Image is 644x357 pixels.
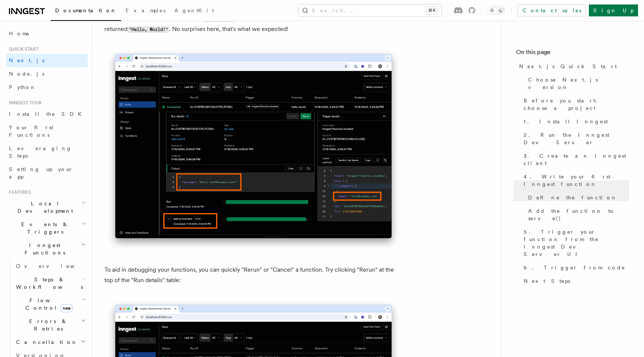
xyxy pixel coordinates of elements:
[519,63,617,70] span: Next.js Quick Start
[9,111,86,117] span: Install the SDK
[121,2,170,20] a: Examples
[6,121,88,142] a: Your first Functions
[528,207,629,222] span: Add the function to serve()
[51,2,121,21] a: Documentation
[13,335,88,349] button: Cancellation
[203,16,235,22] code: hello-world
[521,261,629,274] a: 6. Trigger from code
[524,97,629,112] span: Before you start: choose a project
[487,6,505,15] button: Toggle dark mode
[524,152,629,167] span: 3. Create an Inngest client
[13,259,88,273] a: Overview
[6,67,88,80] a: Node.js
[9,57,44,63] span: Next.js
[9,84,36,90] span: Python
[6,100,42,106] span: Inngest tour
[524,277,570,285] span: Next Steps
[104,13,402,35] p: In this case, the payload triggered the function, which did sleep for a second and then returned ...
[521,170,629,191] a: 4. Write your first Inngest function
[6,221,81,236] span: Events & Triggers
[6,27,88,40] a: Home
[13,338,78,346] span: Cancellation
[6,80,88,94] a: Python
[126,7,165,13] span: Examples
[6,197,88,218] button: Local Development
[521,94,629,115] a: Before you start: choose a project
[6,238,88,259] button: Inngest Functions
[528,194,617,201] span: Define the function
[13,315,88,335] button: Errors & Retries
[13,276,83,291] span: Steps & Workflows
[170,2,218,20] a: AgentKit
[13,294,88,315] button: Flow Controlnew
[521,115,629,128] a: 1. Install Inngest
[299,4,442,16] button: Search...⌘K
[6,142,88,162] a: Leveraging Steps
[9,166,73,180] span: Setting up your app
[9,30,30,37] span: Home
[6,107,88,121] a: Install the SDK
[16,263,93,269] span: Overview
[127,26,169,33] code: "Hello, World!"
[589,4,638,16] a: Sign Up
[6,162,88,183] a: Setting up your app
[174,7,214,13] span: AgentKit
[9,145,72,159] span: Leveraging Steps
[525,204,629,225] a: Add the function to serve()
[516,60,629,73] a: Next.js Quick Start
[104,47,402,253] img: Inngest Dev Server web interface's runs tab with a single completed run expanded indicating that ...
[525,191,629,204] a: Define the function
[60,304,73,312] span: new
[524,131,629,146] span: 2. Run the Inngest Dev Server
[104,265,402,285] p: To aid in debugging your functions, you can quickly "Rerun" or "Cancel" a function. Try clicking ...
[6,189,31,195] span: Features
[521,128,629,149] a: 2. Run the Inngest Dev Server
[524,264,625,271] span: 6. Trigger from code
[427,7,437,14] kbd: ⌘K
[518,4,586,16] a: Contact sales
[13,317,81,332] span: Errors & Retries
[6,241,80,256] span: Inngest Functions
[521,149,629,170] a: 3. Create an Inngest client
[9,124,53,138] span: Your first Functions
[524,228,629,258] span: 5. Trigger your function from the Inngest Dev Server UI
[521,274,629,288] a: Next Steps
[524,118,608,125] span: 1. Install Inngest
[528,76,629,91] span: Choose Next.js version
[13,297,82,312] span: Flow Control
[13,273,88,294] button: Steps & Workflows
[6,200,81,215] span: Local Development
[524,173,629,188] span: 4. Write your first Inngest function
[6,46,38,52] span: Quick start
[516,48,629,60] h4: On this page
[525,73,629,94] a: Choose Next.js version
[6,218,88,238] button: Events & Triggers
[55,7,117,13] span: Documentation
[6,54,88,67] a: Next.js
[521,225,629,261] a: 5. Trigger your function from the Inngest Dev Server UI
[9,71,44,77] span: Node.js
